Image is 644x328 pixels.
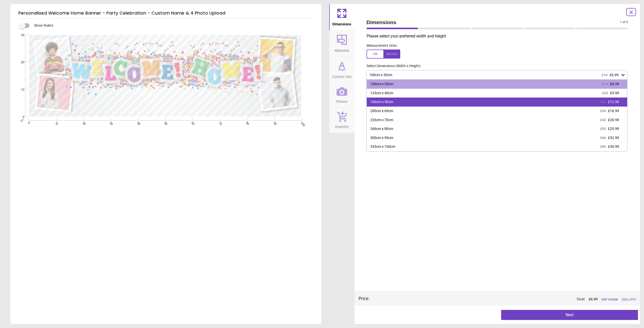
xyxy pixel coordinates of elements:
span: 6.99 [591,297,598,301]
button: Custom Text [329,57,354,83]
button: Materials [329,30,354,57]
span: £20 [602,91,608,95]
span: 1 of 5 [620,20,628,24]
div: 100cm x 30cm [369,73,621,77]
span: £6.99 [610,82,619,86]
span: £12.99 [608,100,619,104]
span: £6.99 [610,73,619,77]
label: Select Dimensions (Width x Height) [363,64,421,69]
div: 166cm x 50cm [370,100,393,105]
span: £26 [600,100,606,104]
span: 30 [15,33,24,37]
span: £66 [600,136,606,140]
div: 233cm x 70cm [370,118,393,123]
div: 100cm x 30cm [370,82,393,87]
div: Show Rulers [22,23,321,29]
div: Price : [358,295,370,302]
span: £ [589,297,598,302]
button: Next [501,310,638,320]
div: 133cm x 40cm [370,91,393,96]
span: £9.99 [610,91,619,95]
span: £14 [601,73,608,77]
span: RRP [601,297,618,302]
span: £32.99 [608,136,619,140]
div: 200cm x 60cm [370,109,393,114]
div: 333cm x 100cm [370,144,395,149]
label: Measurement Units [367,43,397,48]
span: £42 [600,118,606,122]
button: Photos [329,83,354,108]
span: Quantity [335,122,349,129]
span: £16.99 [608,109,619,113]
button: Dimensions [329,4,354,30]
span: (50% OFF) [622,297,636,302]
span: Materials [335,46,349,53]
span: £14 [602,82,608,86]
h5: Personalised Welcome Home Banner - Party Celebration - Custom Name & 4 Photo Upload [18,8,313,19]
span: £39.99 [608,145,619,149]
span: Custom Text [332,72,352,79]
span: £20.99 [608,118,619,122]
span: £52 [600,127,606,131]
button: Quantity [329,108,354,133]
p: Please select your preferred width and height [367,33,632,39]
span: £25.99 [608,127,619,131]
span: Dimensions [332,19,351,27]
div: Total: [377,297,636,302]
div: 300cm x 90cm [370,135,393,140]
span: Photos [336,97,347,104]
span: £34 [600,109,606,113]
span: £ 13.98 [608,298,618,301]
div: 266cm x 80cm [370,126,393,131]
span: Dimensions [367,19,620,26]
span: £80 [600,145,606,149]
